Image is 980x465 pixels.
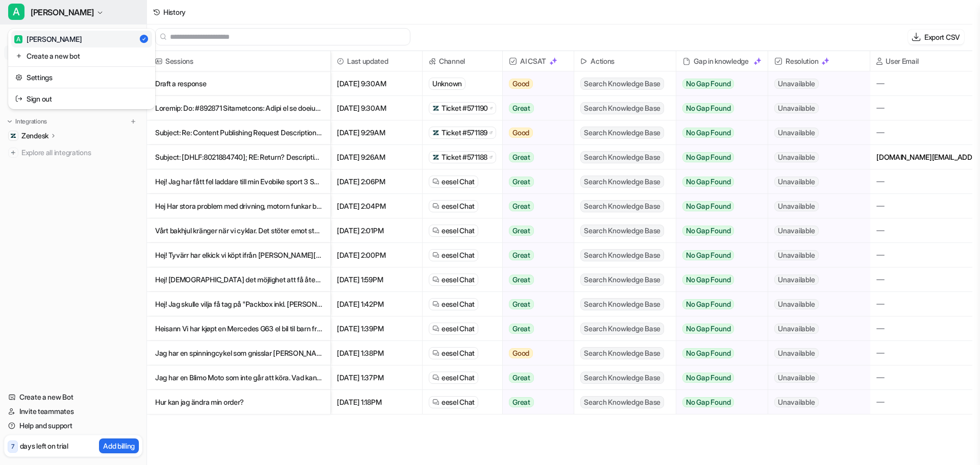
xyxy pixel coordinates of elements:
[11,90,152,107] a: Sign out
[15,93,22,104] img: reset
[14,34,82,44] div: [PERSON_NAME]
[8,4,24,20] span: A
[11,47,152,64] a: Create a new bot
[31,5,94,19] span: [PERSON_NAME]
[8,29,155,109] div: A[PERSON_NAME]
[15,51,22,61] img: reset
[14,35,22,43] span: A
[11,69,152,86] a: Settings
[15,72,22,83] img: reset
